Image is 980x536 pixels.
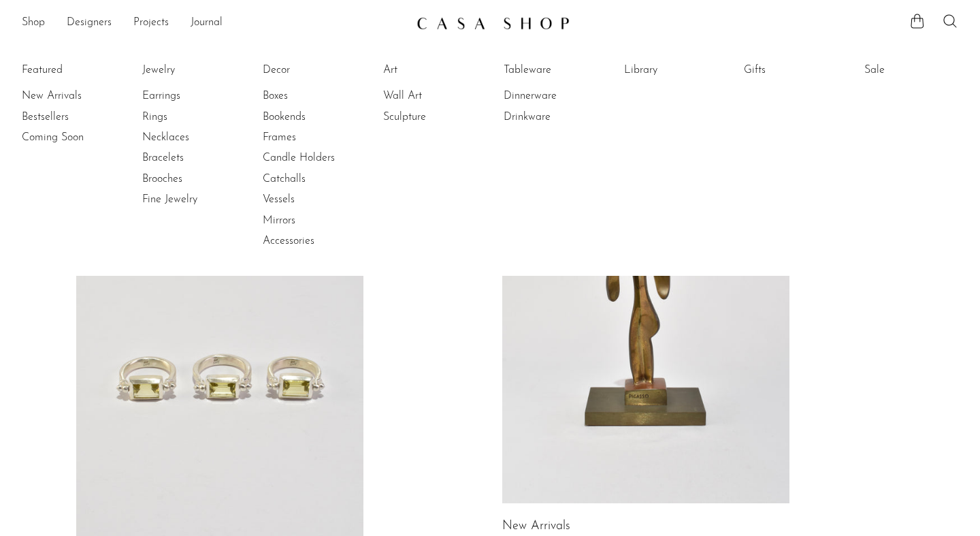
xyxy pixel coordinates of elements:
[263,110,365,125] a: Bookends
[22,89,124,104] a: New Arrivals
[504,63,606,78] a: Tableware
[22,14,45,32] a: Shop
[263,213,365,228] a: Mirrors
[263,192,365,207] a: Vessels
[67,14,112,32] a: Designers
[142,110,244,125] a: Rings
[142,60,244,210] ul: Jewelry
[744,63,846,78] a: Gifts
[263,130,365,145] a: Frames
[624,60,726,86] ul: Library
[263,151,365,165] a: Candle Holders
[383,63,485,78] a: Art
[263,89,365,104] a: Boxes
[191,14,223,32] a: Journal
[263,63,365,78] a: Decor
[263,234,365,249] a: Accessories
[864,63,966,78] a: Sale
[22,130,124,145] a: Coming Soon
[133,14,169,32] a: Projects
[502,520,570,533] a: New Arrivals
[383,110,485,125] a: Sculpture
[504,110,606,125] a: Drinkware
[22,12,406,35] ul: NEW HEADER MENU
[504,89,606,104] a: Dinnerware
[142,89,244,104] a: Earrings
[263,172,365,187] a: Catchalls
[383,89,485,104] a: Wall Art
[142,151,244,165] a: Bracelets
[22,86,124,148] ul: Featured
[504,60,606,127] ul: Tableware
[142,63,244,78] a: Jewelry
[142,130,244,145] a: Necklaces
[142,172,244,187] a: Brooches
[22,12,406,35] nav: Desktop navigation
[22,110,124,125] a: Bestsellers
[624,63,726,78] a: Library
[744,60,846,86] ul: Gifts
[142,192,244,207] a: Fine Jewelry
[263,60,365,252] ul: Decor
[864,60,966,86] ul: Sale
[383,60,485,127] ul: Art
